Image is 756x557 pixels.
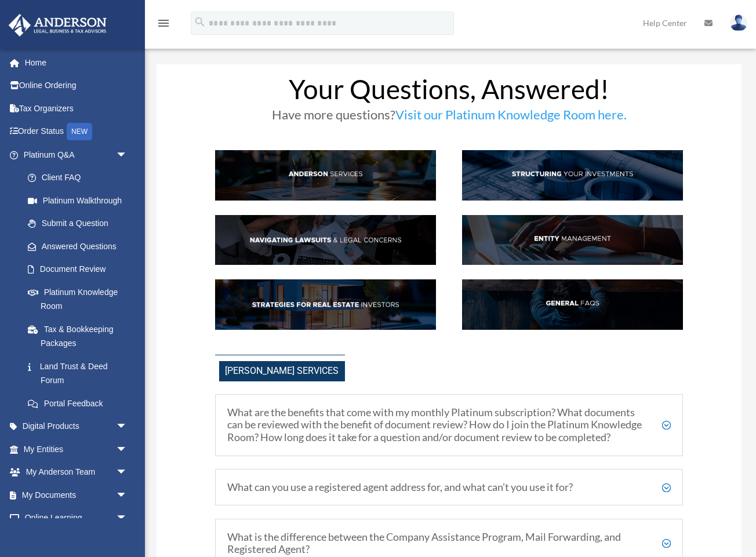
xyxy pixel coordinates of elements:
[16,235,145,258] a: Answered Questions
[395,107,627,128] a: Visit our Platinum Knowledge Room here.
[157,20,170,30] a: menu
[16,189,145,212] a: Platinum Walkthrough
[215,150,436,200] img: AndServ_hdr
[462,279,683,329] img: GenFAQ_hdr
[215,108,683,127] h3: Have more questions?
[5,14,110,37] img: Anderson Advisors Platinum Portal
[219,361,345,381] span: [PERSON_NAME] Services
[215,279,436,329] img: StratsRE_hdr
[16,166,139,190] a: Client FAQ
[227,481,671,494] h5: What can you use a registered agent address for, and what can’t you use it for?
[8,461,145,484] a: My Anderson Teamarrow_drop_down
[16,258,145,281] a: Document Review
[8,51,145,74] a: Home
[194,16,206,28] i: search
[116,143,139,167] span: arrow_drop_down
[16,212,145,235] a: Submit a Question
[116,415,139,439] span: arrow_drop_down
[67,123,92,140] div: NEW
[116,507,139,530] span: arrow_drop_down
[8,97,145,120] a: Tax Organizers
[8,74,145,97] a: Online Ordering
[730,14,747,31] img: User Pic
[16,392,145,415] a: Portal Feedback
[16,281,145,318] a: Platinum Knowledge Room
[8,120,145,144] a: Order StatusNEW
[215,215,436,265] img: NavLaw_hdr
[462,215,683,265] img: EntManag_hdr
[16,318,145,355] a: Tax & Bookkeeping Packages
[16,355,145,392] a: Land Trust & Deed Forum
[157,16,170,30] i: menu
[116,438,139,461] span: arrow_drop_down
[462,150,683,200] img: StructInv_hdr
[8,415,145,438] a: Digital Productsarrow_drop_down
[8,143,145,166] a: Platinum Q&Aarrow_drop_down
[116,461,139,485] span: arrow_drop_down
[8,438,145,461] a: My Entitiesarrow_drop_down
[227,406,671,444] h5: What are the benefits that come with my monthly Platinum subscription? What documents can be revi...
[227,531,671,556] h5: What is the difference between the Company Assistance Program, Mail Forwarding, and Registered Ag...
[8,507,145,530] a: Online Learningarrow_drop_down
[215,76,683,108] h1: Your Questions, Answered!
[116,483,139,507] span: arrow_drop_down
[8,483,145,507] a: My Documentsarrow_drop_down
